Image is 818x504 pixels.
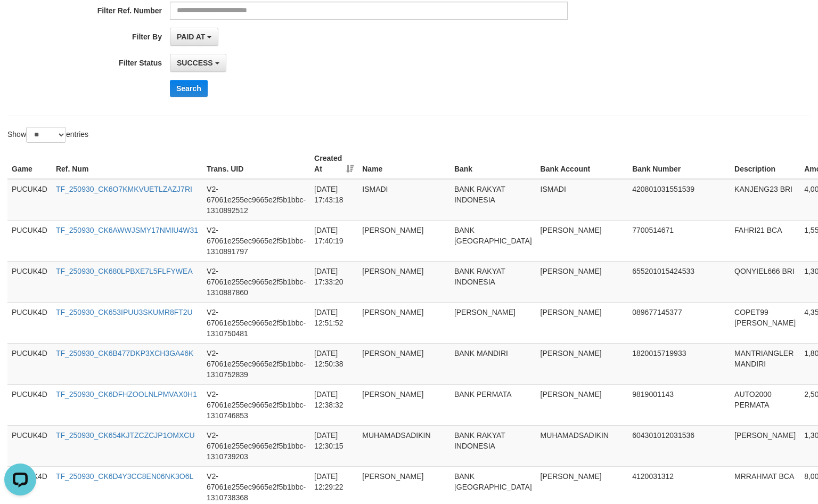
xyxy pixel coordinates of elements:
[450,149,536,179] th: Bank
[7,127,88,143] label: Show entries
[450,302,536,343] td: [PERSON_NAME]
[358,425,450,466] td: MUHAMADSADIKIN
[358,149,450,179] th: Name
[730,302,800,343] td: COPET99 [PERSON_NAME]
[202,220,310,261] td: V2-67061e255ec9665e2f5b1bbc-1310891797
[358,302,450,343] td: [PERSON_NAME]
[170,80,208,97] button: Search
[536,343,628,384] td: [PERSON_NAME]
[52,149,202,179] th: Ref. Num
[536,149,628,179] th: Bank Account
[450,384,536,425] td: BANK PERMATA
[450,343,536,384] td: BANK MANDIRI
[450,425,536,466] td: BANK RAKYAT INDONESIA
[7,425,52,466] td: PUCUK4D
[450,179,536,221] td: BANK RAKYAT INDONESIA
[177,32,205,41] span: PAID AT
[536,302,628,343] td: [PERSON_NAME]
[56,390,197,399] a: TF_250930_CK6DFHZOOLNLPMVAX0H1
[536,220,628,261] td: [PERSON_NAME]
[26,127,66,143] select: Showentries
[628,302,730,343] td: 089677145377
[730,149,800,179] th: Description
[4,4,36,36] button: Open LiveChat chat widget
[628,179,730,221] td: 420801031551539
[202,149,310,179] th: Trans. UID
[358,384,450,425] td: [PERSON_NAME]
[450,220,536,261] td: BANK [GEOGRAPHIC_DATA]
[536,425,628,466] td: MUHAMADSADIKIN
[56,308,193,316] a: TF_250930_CK653IPUU3SKUMR8FT2U
[628,220,730,261] td: 7700514671
[7,149,52,179] th: Game
[202,384,310,425] td: V2-67061e255ec9665e2f5b1bbc-1310746853
[536,261,628,302] td: [PERSON_NAME]
[310,261,358,302] td: [DATE] 17:33:20
[358,261,450,302] td: [PERSON_NAME]
[358,179,450,221] td: ISMADI
[310,425,358,466] td: [DATE] 12:30:15
[56,185,192,193] a: TF_250930_CK6O7KMKVUETLZAZJ7RI
[7,302,52,343] td: PUCUK4D
[628,425,730,466] td: 604301012031536
[536,384,628,425] td: [PERSON_NAME]
[170,54,226,72] button: SUCCESS
[628,261,730,302] td: 655201015424533
[170,28,218,46] button: PAID AT
[730,261,800,302] td: QONYIEL666 BRI
[730,343,800,384] td: MANTRIANGLER MANDIRI
[56,226,198,234] a: TF_250930_CK6AWWJSMY17NMIU4W31
[56,472,193,481] a: TF_250930_CK6D4Y3CC8EN06NK3O6L
[7,261,52,302] td: PUCUK4D
[202,261,310,302] td: V2-67061e255ec9665e2f5b1bbc-1310887860
[310,302,358,343] td: [DATE] 12:51:52
[202,425,310,466] td: V2-67061e255ec9665e2f5b1bbc-1310739203
[628,343,730,384] td: 1820015719933
[202,179,310,221] td: V2-67061e255ec9665e2f5b1bbc-1310892512
[202,302,310,343] td: V2-67061e255ec9665e2f5b1bbc-1310750481
[310,384,358,425] td: [DATE] 12:38:32
[730,179,800,221] td: KANJENG23 BRI
[310,220,358,261] td: [DATE] 17:40:19
[7,179,52,221] td: PUCUK4D
[310,343,358,384] td: [DATE] 12:50:38
[628,149,730,179] th: Bank Number
[450,261,536,302] td: BANK RAKYAT INDONESIA
[202,343,310,384] td: V2-67061e255ec9665e2f5b1bbc-1310752839
[358,343,450,384] td: [PERSON_NAME]
[536,179,628,221] td: ISMADI
[7,220,52,261] td: PUCUK4D
[730,220,800,261] td: FAHRI21 BCA
[56,267,193,275] a: TF_250930_CK680LPBXE7L5FLFYWEA
[358,220,450,261] td: [PERSON_NAME]
[310,179,358,221] td: [DATE] 17:43:18
[730,425,800,466] td: [PERSON_NAME]
[56,431,195,440] a: TF_250930_CK654KJTZCZCJP1OMXCU
[177,59,213,67] span: SUCCESS
[56,349,193,357] a: TF_250930_CK6B477DKP3XCH3GA46K
[310,149,358,179] th: Created At: activate to sort column ascending
[730,384,800,425] td: AUTO2000 PERMATA
[7,384,52,425] td: PUCUK4D
[628,384,730,425] td: 9819001143
[7,343,52,384] td: PUCUK4D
